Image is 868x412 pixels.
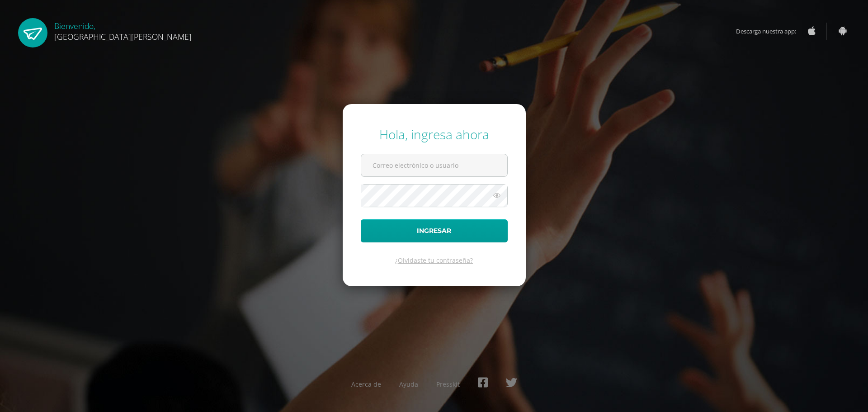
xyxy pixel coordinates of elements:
a: Ayuda [399,380,418,388]
span: Descarga nuestra app: [736,23,805,40]
a: ¿Olvidaste tu contraseña? [395,256,473,265]
div: Bienvenido, [54,18,192,42]
input: Correo electrónico o usuario [361,154,507,176]
a: Presskit [436,380,460,388]
button: Ingresar [361,219,508,242]
span: [GEOGRAPHIC_DATA][PERSON_NAME] [54,31,192,42]
div: Hola, ingresa ahora [361,126,508,143]
a: Acerca de [351,380,381,388]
